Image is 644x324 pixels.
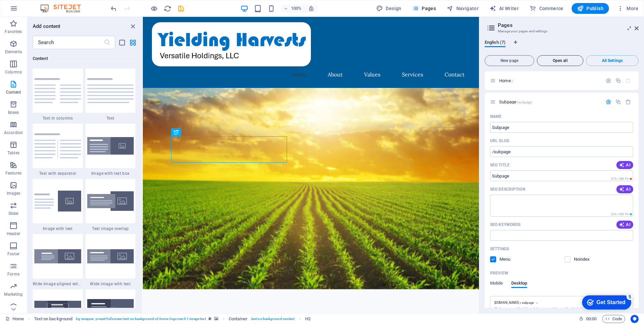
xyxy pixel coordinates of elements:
img: text.svg [87,78,134,103]
label: The text in search results and social media [490,187,525,192]
img: wide-image-with-text.svg [87,249,134,263]
div: Settings [606,99,611,105]
span: : [591,316,592,321]
i: Undo: Change pages (Ctrl+Z) [110,5,118,12]
div: Duplicate [615,99,621,105]
span: Pages [412,5,436,12]
input: The page title in search results and browser tabs The page title in search results and browser ta... [490,170,633,181]
p: Instruct search engines to exclude this page from search results. [574,256,596,262]
p: Boxes [8,110,19,115]
p: Tables [7,150,20,156]
span: Publish [577,5,604,12]
button: Pages [410,3,439,14]
span: Subpage [499,99,532,104]
span: [DOMAIN_NAME] [494,301,519,305]
button: Design [374,3,404,14]
i: On resize automatically adjust zoom level to fit chosen device. [308,5,314,11]
span: Image with text [33,226,83,231]
h6: Content [33,55,135,63]
span: Home [499,78,513,83]
span: /subpage [517,100,532,104]
p: Content [6,90,21,95]
button: New page [485,55,534,66]
label: Last part of the URL for this page [490,138,509,143]
span: 679 / 580 Px [611,177,629,181]
div: Text image overlap [86,179,136,231]
div: Text in columns [33,68,83,121]
i: Save (Ctrl+S) [177,5,185,12]
div: 5 [50,1,57,8]
button: Usercentrics [631,315,639,323]
img: text-on-background-centered.svg [34,301,81,322]
span: Calculated pixel length in search results [610,212,633,217]
span: Calculated pixel length in search results [610,176,633,181]
div: Remove [625,99,631,105]
p: Header [7,231,20,236]
span: 00 00 [586,315,597,323]
img: image-with-text-box.svg [87,137,134,155]
button: AI [616,185,633,193]
nav: breadcrumb [34,315,311,323]
span: Click to select. Double-click to edit [229,315,248,323]
p: SEO Keywords [490,222,520,227]
div: Image with text [33,179,83,231]
button: close panel [129,22,137,30]
p: Define if you want this page to be shown in auto-generated navigation. [500,256,521,262]
div: Language Tabs [485,40,639,53]
img: text-in-columns.svg [34,78,81,103]
button: list-view [118,38,126,46]
p: Accordion [4,130,23,135]
span: Text [86,116,136,121]
img: Editor Logo [39,4,89,12]
p: Favorites [5,29,22,34]
p: SEO Title [490,162,510,168]
img: text-with-separator.svg [34,133,81,158]
span: Open all [540,59,580,63]
h6: 100% [291,4,301,12]
p: Name [490,114,502,119]
p: SEO Description [490,187,525,192]
span: AI [619,162,631,168]
button: AI [616,161,633,169]
p: Forms [7,271,20,277]
p: Settings [490,246,509,252]
button: save [177,4,185,12]
input: Search [33,36,104,49]
p: Footer [7,251,20,257]
div: Wide image aligned with text [33,234,83,287]
i: This element contains a background [214,317,218,321]
span: Navigator [447,5,479,12]
span: 329 / 990 Px [611,213,629,216]
span: New page [488,59,531,63]
span: English (7) [485,38,506,48]
button: Code [602,315,625,323]
p: Preview [490,270,508,276]
div: Subpage/subpage [497,100,602,104]
a: Click to cancel selection. Double-click to open Pages [5,315,24,323]
span: AI Writer [489,5,519,12]
span: . bg-wrapper .preset-fullscreen-text-on-background-v2-home-logo-nav-h1-image-text [75,315,205,323]
img: text-on-bacground.svg [87,299,134,324]
p: Columns [5,69,22,75]
h6: Add content [33,22,61,30]
img: text-image-overlap.svg [87,191,134,211]
button: AI Writer [487,3,521,14]
p: URL SLUG [490,138,509,143]
button: Open all [537,55,583,66]
span: All Settings [589,59,636,63]
span: Text in columns [33,116,83,121]
span: Desktop [511,279,527,289]
div: Design (Ctrl+Alt+Y) [374,3,404,14]
span: Click to select. Double-click to edit [34,315,73,323]
i: Reload page [164,5,171,12]
span: Wide image aligned with text [33,281,83,287]
button: Commerce [527,3,566,14]
p: Marketing [4,292,23,297]
button: Publish [572,3,609,14]
span: subpage [522,301,534,305]
span: . text-on-background-content [250,315,295,323]
img: wide-image-with-text-aligned.svg [34,249,81,263]
div: Text [86,68,136,121]
span: Image with text box [86,171,136,176]
i: This element is a customizable preset [208,317,212,321]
